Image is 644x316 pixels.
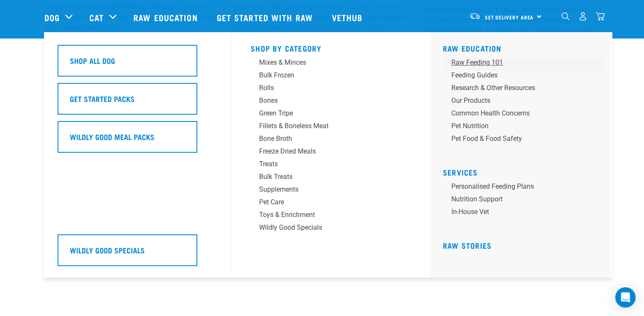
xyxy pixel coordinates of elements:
div: Wildly Good Specials [259,223,391,233]
a: Pet Nutrition [443,121,604,134]
a: Wildly Good Specials [251,223,412,235]
a: Cat [89,11,104,24]
div: Open Intercom Messenger [615,287,636,308]
a: Nutrition Support [443,194,604,207]
div: Feeding Guides [451,70,583,80]
a: Mixes & Minces [251,58,412,70]
a: Bones [251,96,412,108]
a: Get started with Raw [208,0,323,34]
a: Treats [251,159,412,172]
a: Fillets & Boneless Meat [251,121,412,134]
a: Bulk Treats [251,172,412,184]
div: Treats [259,159,391,169]
div: Pet Food & Food Safety [451,134,583,144]
div: Supplements [259,184,391,195]
a: Raw Education [125,0,208,34]
a: Wildly Good Specials [58,234,218,272]
div: Mixes & Minces [259,58,391,68]
div: Rolls [259,83,391,93]
div: Pet Care [259,197,391,207]
a: Wildly Good Meal Packs [58,121,218,159]
a: Our Products [443,96,604,108]
a: Bone Broth [251,134,412,146]
a: Toys & Enrichment [251,210,412,223]
h5: Wildly Good Meal Packs [70,131,155,142]
a: Research & Other Resources [443,83,604,96]
a: Get Started Packs [58,83,218,121]
div: Research & Other Resources [451,83,583,93]
img: user.png [578,12,587,21]
a: Raw Stories [443,243,492,247]
img: home-icon-1@2x.png [561,12,569,20]
h5: Get Started Packs [70,93,135,104]
a: Vethub [323,0,373,34]
div: Bulk Treats [259,172,391,182]
a: Raw Feeding 101 [443,58,604,70]
div: Fillets & Boneless Meat [259,121,391,131]
a: Pet Care [251,197,412,210]
a: Green Tripe [251,108,412,121]
div: Freeze Dried Meals [259,146,391,157]
div: Common Health Concerns [451,108,583,118]
a: Feeding Guides [443,70,604,83]
span: Set Delivery Area [485,16,534,19]
img: home-icon@2x.png [596,12,605,21]
a: Shop All Dog [58,45,218,83]
h5: Services [443,168,604,175]
div: Green Tripe [259,108,391,118]
a: In-house vet [443,207,604,220]
a: Freeze Dried Meals [251,146,412,159]
h5: Shop By Category [251,44,412,51]
div: Pet Nutrition [451,121,583,131]
h5: Shop All Dog [70,55,115,66]
div: Toys & Enrichment [259,210,391,220]
a: Pet Food & Food Safety [443,134,604,146]
a: Rolls [251,83,412,96]
a: Personalised Feeding Plans [443,181,604,194]
h5: Wildly Good Specials [70,245,145,256]
div: Our Products [451,96,583,106]
a: Bulk Frozen [251,70,412,83]
a: Common Health Concerns [443,108,604,121]
div: Bone Broth [259,134,391,144]
a: Raw Education [443,46,502,50]
img: van-moving.png [469,12,481,20]
div: Bulk Frozen [259,70,391,80]
div: Raw Feeding 101 [451,58,583,68]
div: Bones [259,96,391,106]
a: Dog [44,11,60,24]
a: Supplements [251,184,412,197]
